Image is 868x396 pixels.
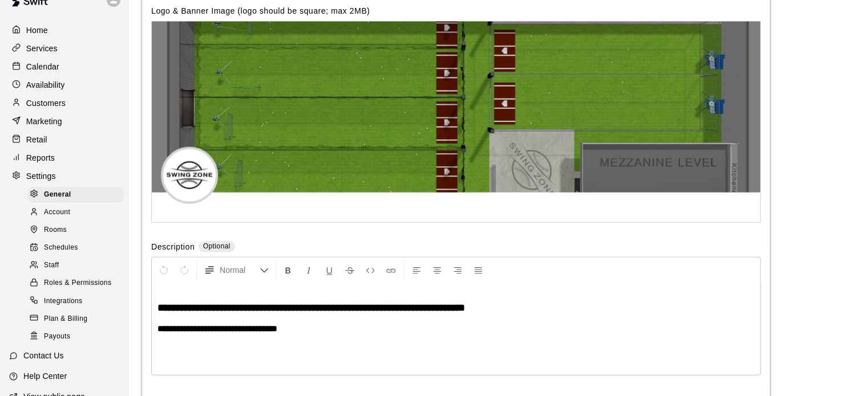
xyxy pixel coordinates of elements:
[26,97,66,109] p: Customers
[27,257,128,275] a: Staff
[44,242,78,254] span: Schedules
[340,260,360,280] button: Format Strikethrough
[407,260,426,280] button: Left Align
[44,313,87,325] span: Plan & Billing
[154,260,173,280] button: Undo
[26,134,47,145] p: Retail
[27,222,124,238] div: Rooms
[27,203,128,221] a: Account
[27,310,128,328] a: Plan & Billing
[9,76,119,93] a: Availability
[26,116,62,127] p: Marketing
[44,189,71,201] span: General
[27,205,124,221] div: Account
[26,170,56,182] p: Settings
[44,260,59,271] span: Staff
[44,277,111,289] span: Roles & Permissions
[26,79,65,91] p: Availability
[9,168,119,185] a: Settings
[27,240,124,256] div: Schedules
[27,222,128,239] a: Rooms
[220,264,260,276] span: Normal
[278,260,298,280] button: Format Bold
[27,187,124,203] div: General
[27,292,128,310] a: Integrations
[299,260,318,280] button: Format Italics
[9,40,119,57] a: Services
[9,113,119,130] a: Marketing
[27,311,124,327] div: Plan & Billing
[27,186,128,203] a: General
[175,260,194,280] button: Redo
[23,370,67,382] p: Help Center
[26,25,48,36] p: Home
[27,293,124,309] div: Integrations
[44,207,70,218] span: Account
[44,331,70,342] span: Payouts
[203,242,231,250] span: Optional
[151,6,370,15] label: Logo & Banner Image (logo should be square; max 2MB)
[199,260,273,280] button: Formatting Options
[27,275,128,292] a: Roles & Permissions
[44,224,67,236] span: Rooms
[23,350,64,361] p: Contact Us
[151,241,195,254] label: Description
[9,149,119,166] a: Reports
[26,43,58,54] p: Services
[27,258,124,273] div: Staff
[448,260,467,280] button: Right Align
[44,296,83,307] span: Integrations
[27,275,124,291] div: Roles & Permissions
[9,58,119,75] a: Calendar
[27,239,128,257] a: Schedules
[9,131,119,148] a: Retail
[26,152,55,164] p: Reports
[26,61,59,72] p: Calendar
[381,260,401,280] button: Insert Link
[427,260,447,280] button: Center Align
[27,328,128,345] a: Payouts
[361,260,380,280] button: Insert Code
[469,260,488,280] button: Justify Align
[320,260,339,280] button: Format Underline
[27,329,124,345] div: Payouts
[9,22,119,39] a: Home
[9,95,119,112] a: Customers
